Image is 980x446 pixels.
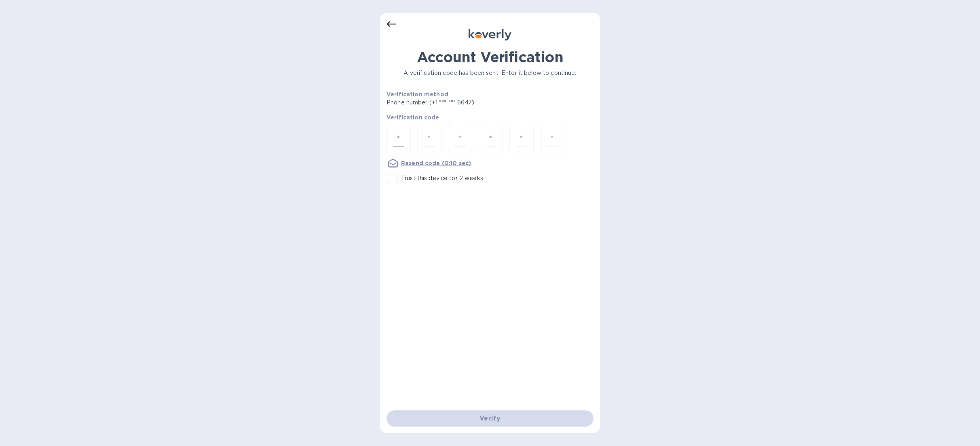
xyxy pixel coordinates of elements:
p: Verification code [387,113,593,121]
b: Verification method [387,91,448,98]
p: Trust this device for 2 weeks [401,174,483,183]
u: Resend code (0:10 sec) [401,160,471,166]
h1: Account Verification [387,49,593,66]
p: A verification code has been sent. Enter it below to continue. [387,69,593,77]
p: Phone number (+1 *** *** 6647) [387,98,536,107]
